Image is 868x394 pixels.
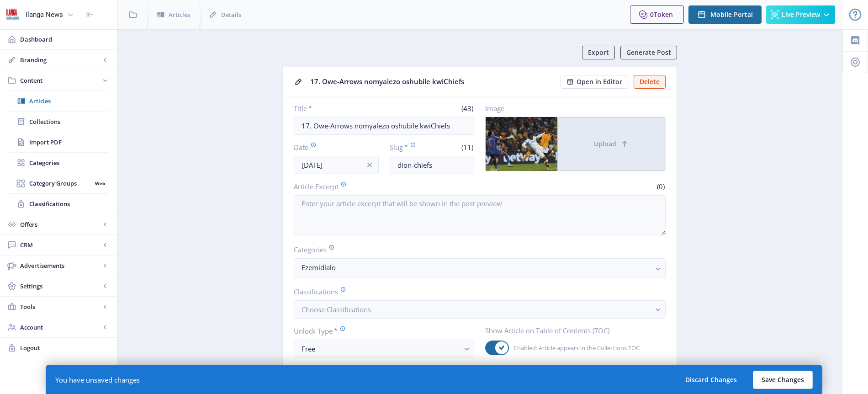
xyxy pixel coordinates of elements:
button: Generate Post [620,46,677,59]
button: Open in Editor [561,75,628,89]
span: Branding [20,55,101,64]
span: Upload [594,140,616,148]
span: Classifications [29,199,108,208]
span: CRM [20,240,101,250]
span: Articles [29,96,108,106]
span: Enabled: Article appears in the Collections TOC [509,342,640,353]
span: Mobile Portal [710,11,753,18]
nb-icon: info [365,160,374,170]
span: (0) [656,182,666,191]
input: Type Article Title ... [294,117,474,135]
button: Save Changes [753,371,813,389]
button: Export [582,46,615,59]
span: Live Preview [782,11,820,18]
a: Classifications [9,194,108,214]
label: Categories [294,245,658,255]
span: Logout [20,343,110,352]
nb-badge: Web [92,179,108,188]
button: Free [294,340,474,358]
label: Image [485,104,658,113]
span: (43) [460,104,474,113]
span: Categories [29,158,108,167]
a: Categories [9,153,108,173]
button: Upload [557,117,665,171]
span: Choose Classifications [302,305,371,314]
span: Offers [20,220,101,229]
label: Classifications [294,287,658,297]
span: (11) [460,143,474,152]
a: Collections [9,112,108,132]
button: Delete [634,75,666,89]
span: Token [654,10,673,19]
a: Category GroupsWeb [9,173,108,193]
span: Account [20,323,101,332]
span: Import PDF [29,138,108,147]
label: Slug [390,142,429,152]
a: Articles [9,91,108,111]
button: 0Token [630,5,684,24]
input: this-is-how-a-slug-looks-like [390,156,475,174]
nb-select-label: Ezemidlalo [302,262,651,273]
button: Choose Classifications [294,300,666,319]
span: Content [20,76,101,85]
label: Show Article on Table of Contents (TOC) [485,326,658,335]
div: You have unsaved changes [55,375,140,384]
label: Date [294,142,371,152]
span: Collections [29,117,108,126]
input: Publishing Date [294,156,379,174]
button: Mobile Portal [688,5,762,24]
span: Open in Editor [577,78,622,85]
a: Import PDF [9,132,108,152]
span: Settings [20,282,101,291]
span: Category Groups [29,179,92,188]
button: Live Preview [766,5,835,24]
button: info [360,156,379,174]
label: Title [294,104,381,113]
span: Details [221,10,241,19]
button: Discard Changes [677,371,746,389]
div: Free [302,343,459,354]
span: Articles [169,10,190,19]
label: Unlock Type [294,326,467,336]
span: Export [588,49,609,56]
div: Ilanga News [26,5,63,25]
span: Tools [20,302,101,311]
label: Article Excerpt [294,181,476,192]
span: Advertisements [20,261,101,270]
span: Dashboard [20,35,110,44]
img: 6e32966d-d278-493e-af78-9af65f0c2223.png [5,7,20,22]
div: 17. Owe-Arrows nomyalezo oshubile kwiChiefs [310,75,555,89]
button: Ezemidlalo [294,258,666,279]
span: Generate Post [626,49,671,56]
